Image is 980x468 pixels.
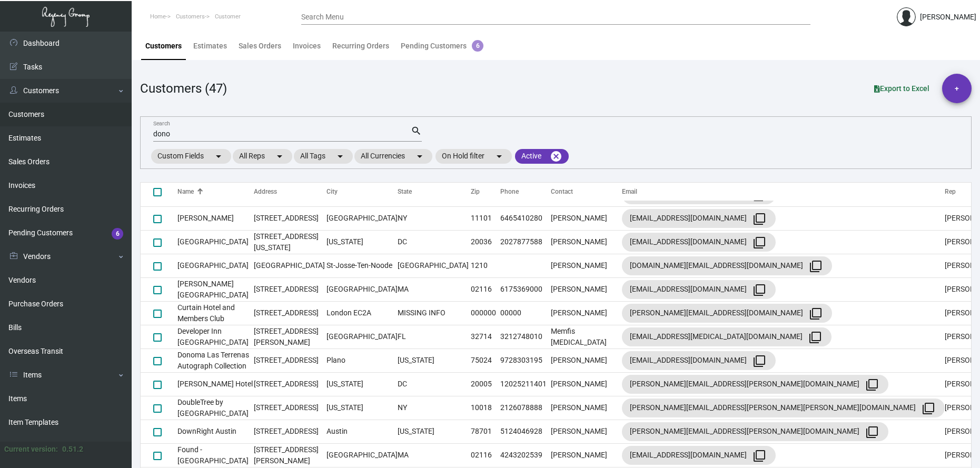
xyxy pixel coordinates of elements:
mat-icon: arrow_drop_down [334,150,347,163]
mat-icon: filter_none [753,236,766,249]
td: Memfis [MEDICAL_DATA] [551,325,622,348]
td: London EC2A [326,301,398,325]
div: [EMAIL_ADDRESS][DOMAIN_NAME] [630,352,768,369]
td: FL [398,325,471,348]
div: Name [177,187,194,196]
mat-icon: search [411,125,422,137]
td: [STREET_ADDRESS] [254,206,326,230]
td: [STREET_ADDRESS] [254,301,326,325]
td: St-Josse-Ten-Noode [326,254,398,277]
span: Customers [176,13,205,20]
div: Rep [945,187,956,196]
div: [EMAIL_ADDRESS][DOMAIN_NAME] [630,234,768,251]
div: Contact [551,187,573,196]
mat-icon: filter_none [866,379,878,391]
mat-icon: cancel [550,150,562,163]
span: Customer [215,13,241,20]
td: [US_STATE] [398,348,471,372]
div: Pending Customers [401,41,483,52]
div: Address [254,187,277,196]
div: [PERSON_NAME][EMAIL_ADDRESS][PERSON_NAME][DOMAIN_NAME] [630,423,880,440]
div: Phone [500,187,551,196]
div: State [398,187,471,196]
td: [PERSON_NAME] [551,420,622,443]
td: DoubleTree by [GEOGRAPHIC_DATA] [177,396,254,420]
td: [STREET_ADDRESS] [254,420,326,443]
td: [PERSON_NAME] [551,254,622,277]
td: MISSING INFO [398,301,471,325]
div: Contact [551,187,622,196]
td: 000000 [471,301,500,325]
td: [GEOGRAPHIC_DATA] [398,254,471,277]
td: [PERSON_NAME][GEOGRAPHIC_DATA] [177,277,254,301]
td: 2027877588 [500,230,551,254]
mat-icon: filter_none [866,426,878,439]
div: Zip [471,187,500,196]
mat-chip: All Currencies [354,149,432,164]
mat-chip: Active [515,149,569,164]
div: [PERSON_NAME] [920,12,976,23]
td: 11101 [471,206,500,230]
div: [EMAIL_ADDRESS][DOMAIN_NAME] [630,210,768,227]
td: [STREET_ADDRESS] [254,277,326,301]
div: Invoices [293,41,321,52]
mat-icon: filter_none [753,284,766,296]
span: Home [150,13,166,20]
mat-icon: filter_none [809,307,822,320]
td: [STREET_ADDRESS][PERSON_NAME] [254,325,326,348]
div: City [326,187,338,196]
mat-icon: filter_none [753,355,766,367]
div: [DOMAIN_NAME][EMAIL_ADDRESS][DOMAIN_NAME] [630,257,824,274]
td: NY [398,206,471,230]
mat-icon: filter_none [922,402,935,415]
td: [GEOGRAPHIC_DATA] [177,254,254,277]
div: Zip [471,187,480,196]
td: [PERSON_NAME] [551,348,622,372]
td: Austin [326,420,398,443]
td: 6465410280 [500,206,551,230]
td: DC [398,230,471,254]
div: 0.51.2 [62,444,83,455]
td: Plano [326,348,398,372]
div: City [326,187,398,196]
td: [STREET_ADDRESS][PERSON_NAME] [254,443,326,467]
span: Export to Excel [874,84,929,93]
td: DownRight Austin [177,420,254,443]
div: Customers [145,41,182,52]
td: 2126078888 [500,396,551,420]
td: 75024 [471,348,500,372]
td: Developer Inn [GEOGRAPHIC_DATA] [177,325,254,348]
td: [PERSON_NAME] [551,230,622,254]
td: [PERSON_NAME] Hotel [177,372,254,396]
div: Current version: [4,444,58,455]
td: 78701 [471,420,500,443]
div: [PERSON_NAME][EMAIL_ADDRESS][PERSON_NAME][DOMAIN_NAME] [630,376,880,393]
td: [STREET_ADDRESS] [254,372,326,396]
mat-chip: All Tags [294,149,353,164]
mat-icon: filter_none [809,331,821,344]
td: 3212748010 [500,325,551,348]
td: Found - [GEOGRAPHIC_DATA] [177,443,254,467]
td: [STREET_ADDRESS][US_STATE] [254,230,326,254]
div: Sales Orders [239,41,281,52]
td: [GEOGRAPHIC_DATA] [177,230,254,254]
div: Address [254,187,326,196]
td: 20005 [471,372,500,396]
div: Recurring Orders [332,41,389,52]
td: NY [398,396,471,420]
mat-chip: On Hold filter [435,149,512,164]
td: [US_STATE] [326,396,398,420]
td: MA [398,443,471,467]
mat-icon: arrow_drop_down [413,150,426,163]
td: DC [398,372,471,396]
img: admin@bootstrapmaster.com [897,7,916,26]
td: [STREET_ADDRESS] [254,396,326,420]
td: 4243202539 [500,443,551,467]
td: 02116 [471,277,500,301]
div: Phone [500,187,519,196]
td: 10018 [471,396,500,420]
td: 02116 [471,443,500,467]
td: [STREET_ADDRESS] [254,348,326,372]
td: 00000 [500,301,551,325]
td: [PERSON_NAME] [551,396,622,420]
